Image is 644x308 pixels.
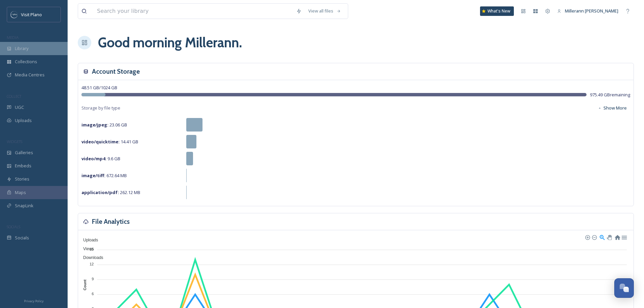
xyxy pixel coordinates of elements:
[78,238,98,242] span: Uploads
[15,149,33,156] span: Galleries
[81,85,117,91] span: 48.51 GB / 1024 GB
[81,139,120,145] strong: video/quicktime :
[15,104,24,111] span: UGC
[92,217,130,227] h3: File Analytics
[24,299,44,303] span: Privacy Policy
[81,156,106,162] strong: video/mp4 :
[92,292,94,296] tspan: 6
[81,122,127,128] span: 23.06 GB
[78,246,94,251] span: Views
[7,94,21,99] span: COLLECT
[15,176,29,182] span: Stories
[81,189,119,195] strong: application/pdf :
[565,8,618,14] span: Millerann [PERSON_NAME]
[81,172,127,179] span: 672.64 MB
[92,277,94,281] tspan: 9
[7,35,19,40] span: MEDIA
[24,297,44,305] a: Privacy Policy
[15,235,29,241] span: Socials
[81,189,140,195] span: 262.12 MB
[480,6,514,16] a: What's New
[81,172,105,179] strong: image/tiff :
[98,32,242,53] h1: Good morning Millerann .
[614,278,634,298] button: Open Chat
[585,235,590,239] div: Zoom In
[15,72,45,78] span: Media Centres
[90,262,94,266] tspan: 12
[81,122,109,128] strong: image/jpeg :
[7,139,22,144] span: WIDGETS
[554,4,622,18] a: Millerann [PERSON_NAME]
[607,235,611,239] div: Panning
[614,234,620,240] div: Reset Zoom
[15,203,33,209] span: SnapLink
[81,156,120,162] span: 9.6 GB
[15,45,28,52] span: Library
[592,235,596,239] div: Zoom Out
[15,163,31,169] span: Embeds
[94,4,293,19] input: Search your library
[78,255,103,260] span: Downloads
[599,234,605,240] div: Selection Zoom
[81,139,138,145] span: 14.41 GB
[594,101,630,115] button: Show More
[83,280,87,290] text: Count
[92,67,140,76] h3: Account Storage
[590,92,630,98] span: 975.49 GB remaining
[15,189,26,196] span: Maps
[621,234,627,240] div: Menu
[15,117,32,124] span: Uploads
[81,105,120,111] span: Storage by file type
[90,247,94,251] tspan: 15
[21,11,42,18] span: Visit Plano
[305,4,344,18] a: View all files
[7,224,20,229] span: SOCIALS
[15,58,37,65] span: Collections
[11,11,18,18] img: images.jpeg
